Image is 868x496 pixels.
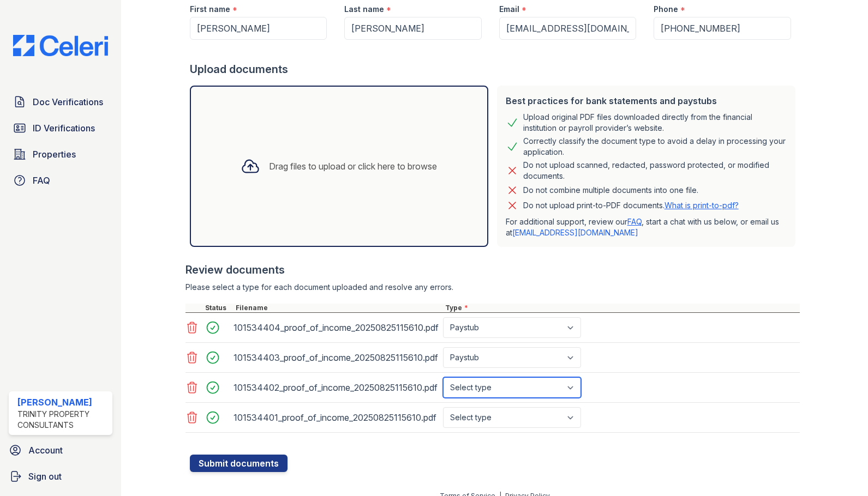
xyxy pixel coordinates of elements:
a: Doc Verifications [9,91,112,113]
div: Review documents [185,262,800,277]
button: Submit documents [190,455,288,472]
div: Correctly classify the document type to avoid a delay in processing your application. [523,136,787,158]
div: 101534403_proof_of_income_20250825115610.pdf [234,349,439,366]
div: Do not upload scanned, redacted, password protected, or modified documents. [523,160,787,182]
a: FAQ [9,170,112,191]
span: ID Verifications [33,122,95,135]
p: Do not upload print-to-PDF documents. [523,200,739,211]
a: Properties [9,143,112,165]
div: 101534401_proof_of_income_20250825115610.pdf [234,409,439,426]
a: ID Verifications [9,117,112,139]
div: Upload original PDF files downloaded directly from the financial institution or payroll provider’... [523,112,787,134]
label: Last name [344,4,384,15]
div: Do not combine multiple documents into one file. [523,184,698,197]
div: 101534404_proof_of_income_20250825115610.pdf [234,319,439,336]
p: For additional support, review our , start a chat with us below, or email us at [506,216,787,238]
label: Phone [654,4,678,15]
div: Type [443,304,800,312]
label: First name [190,4,230,15]
img: CE_Logo_Blue-a8612792a0a2168367f1c8372b55b34899dd931a85d93a1a3d3e32e68fde9ad4.png [4,35,117,56]
div: Upload documents [190,62,800,77]
div: Best practices for bank statements and paystubs [506,94,787,107]
a: Account [4,439,117,461]
span: Properties [33,148,76,161]
div: Please select a type for each document uploaded and resolve any errors. [185,282,800,293]
a: Sign out [4,465,117,487]
label: Email [499,4,519,15]
span: FAQ [33,174,50,187]
div: Status [203,304,234,312]
a: FAQ [627,217,642,226]
span: Account [28,444,63,457]
span: Sign out [28,470,62,483]
div: Trinity Property Consultants [17,409,108,431]
a: What is print-to-pdf? [665,201,739,210]
div: Filename [234,304,443,312]
div: 101534402_proof_of_income_20250825115610.pdf [234,379,439,396]
div: Drag files to upload or click here to browse [269,160,437,173]
div: [PERSON_NAME] [17,396,108,409]
span: Doc Verifications [33,95,103,108]
a: [EMAIL_ADDRESS][DOMAIN_NAME] [512,228,638,237]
